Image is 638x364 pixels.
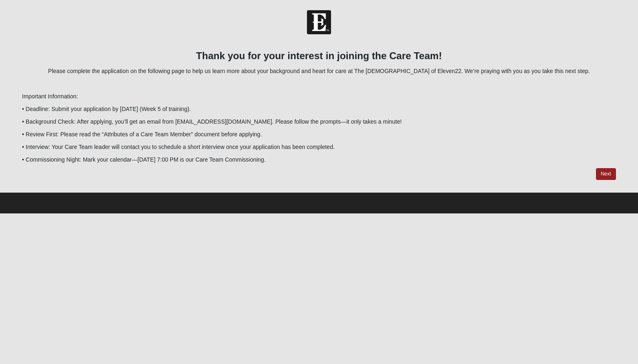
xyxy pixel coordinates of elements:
p: • Commissioning Night: Mark your calendar—[DATE] 7:00 PM is our Care Team Commissioning. [22,155,616,164]
span: Important Information: [22,93,78,100]
p: • Review First: Please read the “Attributes of a Care Team Member” document before applying. [22,130,616,139]
p: • Interview: Your Care Team leader will contact you to schedule a short interview once your appli... [22,143,616,151]
a: Next [596,168,616,180]
p: Please complete the application on the following page to help us learn more about your background... [22,67,616,75]
p: • Background Check: After applying, you’ll get an email from [EMAIL_ADDRESS][DOMAIN_NAME]. Please... [22,118,616,126]
h3: Thank you for your interest in joining the Care Team! [22,50,616,62]
img: Church of Eleven22 Logo [307,10,331,34]
p: • Deadline: Submit your application by [DATE] (Week 5 of training). [22,105,616,113]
